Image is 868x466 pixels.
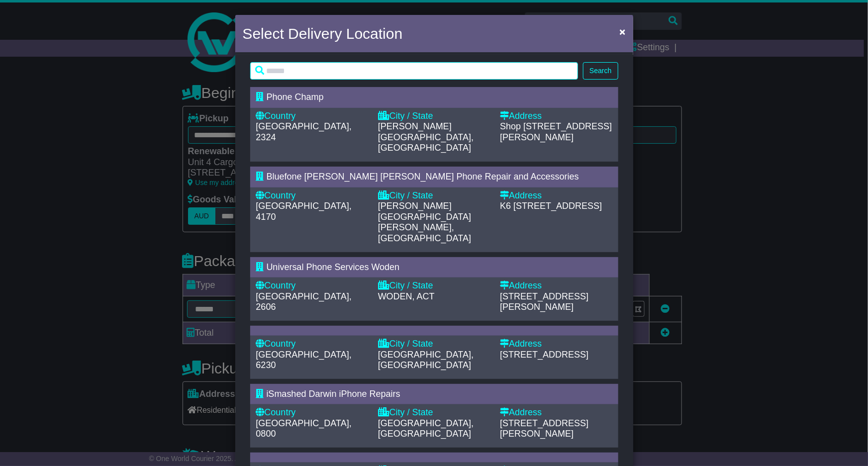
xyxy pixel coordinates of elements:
[256,280,368,291] div: Country
[378,190,490,201] div: City / State
[256,291,352,312] span: [GEOGRAPHIC_DATA], 2606
[619,26,625,37] span: ×
[500,350,588,360] span: [STREET_ADDRESS]
[378,280,490,291] div: City / State
[614,21,630,42] button: Close
[267,262,400,272] span: Universal Phone Services Woden
[378,291,435,301] span: WODEN, ACT
[500,280,612,291] div: Address
[583,62,618,80] button: Search
[267,92,324,102] span: Phone Champ
[378,350,474,371] span: [GEOGRAPHIC_DATA], [GEOGRAPHIC_DATA]
[500,201,602,211] span: K6 [STREET_ADDRESS]
[378,407,490,418] div: City / State
[256,201,352,222] span: [GEOGRAPHIC_DATA], 4170
[378,111,490,122] div: City / State
[500,339,612,350] div: Address
[243,22,403,45] h4: Select Delivery Location
[267,172,579,182] span: Bluefone [PERSON_NAME] [PERSON_NAME] Phone Repair and Accessories
[256,407,368,418] div: Country
[378,201,471,243] span: [PERSON_NAME][GEOGRAPHIC_DATA][PERSON_NAME], [GEOGRAPHIC_DATA]
[256,111,368,122] div: Country
[267,389,400,399] span: iSmashed Darwin iPhone Repairs
[500,190,612,201] div: Address
[256,339,368,350] div: Country
[256,121,352,142] span: [GEOGRAPHIC_DATA], 2324
[500,291,588,312] span: [STREET_ADDRESS][PERSON_NAME]
[500,111,612,122] div: Address
[378,418,474,439] span: [GEOGRAPHIC_DATA], [GEOGRAPHIC_DATA]
[378,339,490,350] div: City / State
[256,350,352,371] span: [GEOGRAPHIC_DATA], 6230
[378,121,474,153] span: [PERSON_NAME][GEOGRAPHIC_DATA], [GEOGRAPHIC_DATA]
[500,407,612,418] div: Address
[256,418,352,439] span: [GEOGRAPHIC_DATA], 0800
[256,190,368,201] div: Country
[500,121,612,142] span: Shop [STREET_ADDRESS][PERSON_NAME]
[500,418,588,439] span: [STREET_ADDRESS][PERSON_NAME]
